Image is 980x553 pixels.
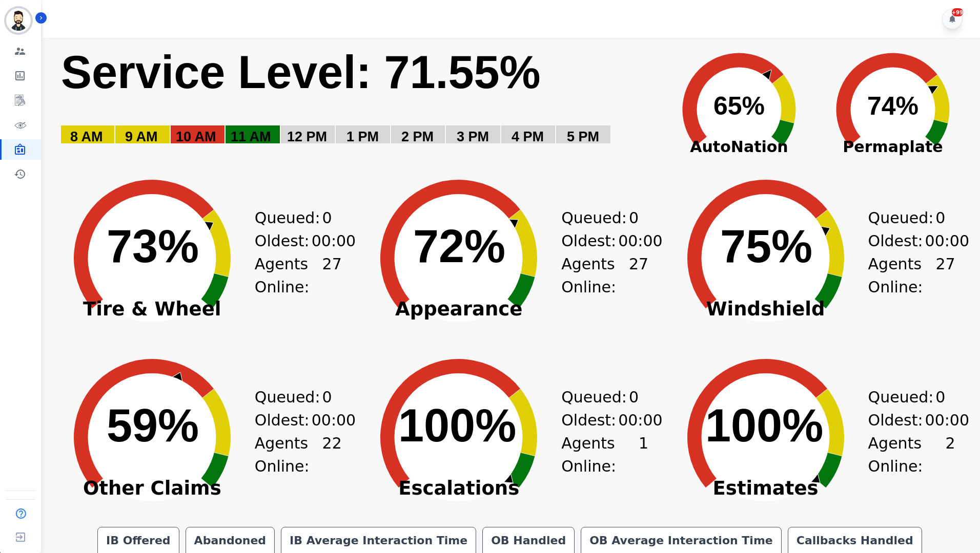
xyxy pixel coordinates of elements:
text: 72% [413,221,505,272]
text: 65% [713,92,765,120]
span: 0 [322,386,332,409]
text: Service Level: 71.55% [61,47,541,98]
text: 11 AM [231,129,271,144]
div: IB Average Interaction Time [288,534,469,548]
span: 00:00 [925,409,969,432]
div: Agents Online: [868,432,955,478]
text: 4 PM [512,129,544,144]
span: 00:00 [618,409,662,432]
span: Other Claims [50,483,255,494]
text: 8 AM [70,129,103,144]
div: Agents Online: [561,432,648,478]
text: 100% [705,400,823,451]
span: Tire & Wheel [50,304,255,314]
text: 10 AM [176,129,216,144]
text: 100% [398,400,516,451]
div: Oldest: [255,229,332,252]
span: 0 [935,386,945,409]
span: Permaplate [816,135,970,158]
span: 27 [629,252,648,299]
div: Queued: [868,386,945,409]
span: 00:00 [618,229,662,252]
div: Oldest: [868,229,945,252]
span: Windshield [663,304,868,314]
div: Abandoned [192,534,268,548]
span: Appearance [356,304,561,314]
text: 5 PM [567,129,599,144]
div: Oldest: [255,409,332,432]
img: Bordered avatar [6,8,31,33]
div: OB Handled [489,534,568,548]
span: 27 [935,252,955,299]
text: 9 AM [125,129,158,144]
span: 00:00 [925,229,969,252]
text: 3 PM [457,129,489,144]
div: Agents Online: [255,252,342,299]
span: 0 [629,206,639,229]
span: 22 [322,432,342,478]
div: Oldest: [561,229,638,252]
text: 73% [107,221,199,272]
span: 2 [946,432,955,478]
span: 0 [629,386,639,409]
text: 1 PM [346,129,379,144]
div: Agents Online: [868,252,955,299]
text: 2 PM [401,129,434,144]
div: Queued: [255,206,332,229]
div: Queued: [561,386,638,409]
div: Queued: [561,206,638,229]
span: 27 [322,252,342,299]
div: Agents Online: [561,252,648,299]
span: 00:00 [312,229,356,252]
text: 59% [107,400,199,451]
span: Escalations [356,483,561,494]
text: 75% [720,221,812,272]
span: AutoNation [662,135,816,158]
span: 1 [639,432,648,478]
div: Queued: [868,206,945,229]
div: Agents Online: [255,432,342,478]
div: OB Average Interaction Time [587,534,775,548]
text: 12 PM [287,129,327,144]
div: IB Offered [104,534,173,548]
div: +99 [952,8,963,16]
div: Oldest: [561,409,638,432]
svg: Service Level: 0% [60,45,656,160]
span: 0 [322,206,332,229]
div: Oldest: [868,409,945,432]
span: 0 [935,206,945,229]
span: Estimates [663,483,868,494]
div: Callbacks Handled [794,534,915,548]
span: 00:00 [312,409,356,432]
div: Queued: [255,386,332,409]
text: 74% [867,92,918,120]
